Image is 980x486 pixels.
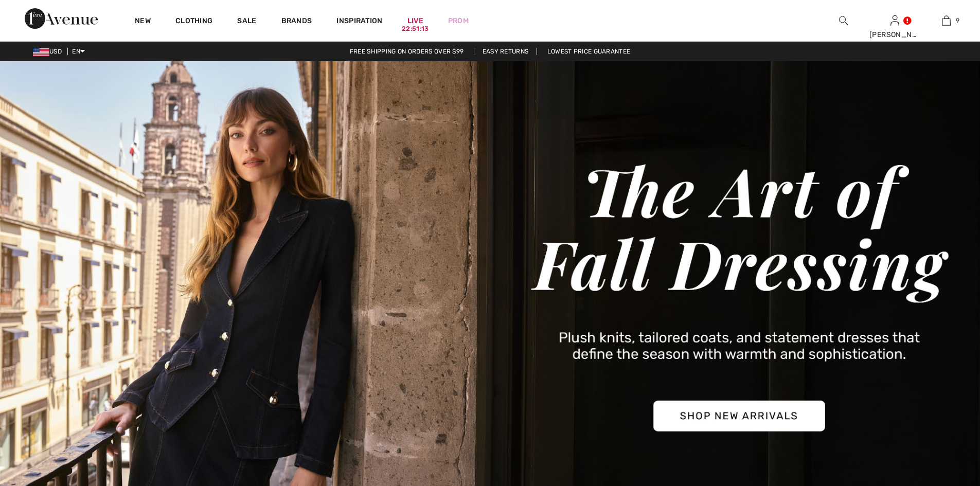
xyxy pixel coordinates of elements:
img: US Dollar [33,48,49,56]
a: Free shipping on orders over $99 [342,48,472,55]
img: 1ère Avenue [25,8,98,29]
a: New [135,16,151,27]
span: Inspiration [336,16,382,27]
a: Live22:51:13 [407,15,423,26]
a: Sign In [890,15,899,25]
span: EN [72,48,85,55]
img: My Bag [942,14,951,27]
a: 9 [921,14,971,27]
a: Brands [281,16,312,27]
div: [PERSON_NAME] [869,29,920,40]
a: Sale [237,16,256,27]
a: Clothing [175,16,212,27]
a: Lowest Price Guarantee [539,48,639,55]
img: My Info [890,14,899,27]
span: USD [33,48,66,55]
div: 22:51:13 [402,24,429,34]
img: search the website [839,14,848,27]
a: Easy Returns [474,48,538,55]
span: 9 [956,16,959,25]
a: Prom [448,15,469,26]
